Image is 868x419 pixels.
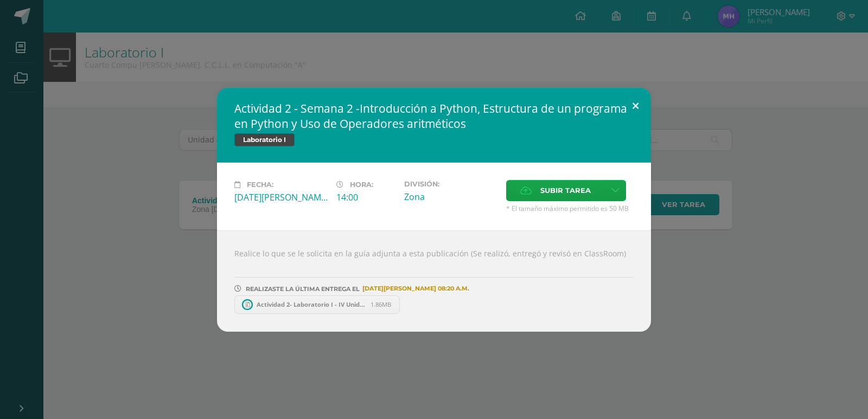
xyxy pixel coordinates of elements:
[540,181,591,201] span: Subir tarea
[620,88,651,125] button: Close (Esc)
[350,181,373,189] span: Hora:
[371,300,391,308] span: 1.86MB
[336,191,395,203] div: 14:00
[247,181,273,189] span: Fecha:
[217,230,651,332] div: Realice lo que se le solicita en la guía adjunta a esta publicación (Se realizó, entregó y revisó...
[246,285,360,293] span: REALIZASTE LA ÚLTIMA ENTREGA EL
[234,133,295,146] span: Laboratorio I
[360,288,469,289] span: [DATE][PERSON_NAME] 08:20 A.M.
[404,180,497,188] label: División:
[234,191,328,203] div: [DATE][PERSON_NAME]
[404,191,497,203] div: Zona
[234,295,400,314] a: Actividad 2- Laboratorio I - IV Unidad.zip 1.86MB
[234,101,634,131] h2: Actividad 2 - Semana 2 -Introducción a Python, Estructura de un programa en Python y Uso de Opera...
[251,300,371,308] span: Actividad 2- Laboratorio I - IV Unidad.zip
[506,204,634,213] span: * El tamaño máximo permitido es 50 MB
